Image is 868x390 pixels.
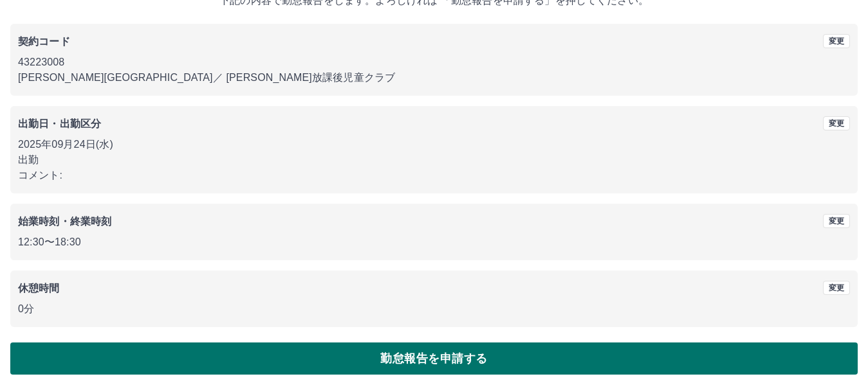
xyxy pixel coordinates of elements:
[823,34,850,48] button: 変更
[18,216,111,227] b: 始業時刻・終業時刻
[18,301,850,317] p: 0分
[18,137,850,152] p: 2025年09月24日(水)
[18,235,850,250] p: 12:30 〜 18:30
[18,168,850,183] p: コメント:
[18,152,850,168] p: 出勤
[10,342,858,375] button: 勤怠報告を申請する
[18,36,70,47] b: 契約コード
[823,214,850,228] button: 変更
[18,70,850,85] p: [PERSON_NAME][GEOGRAPHIC_DATA] ／ [PERSON_NAME]放課後児童クラブ
[18,118,101,129] b: 出勤日・出勤区分
[823,116,850,130] button: 変更
[18,55,850,70] p: 43223008
[823,281,850,295] button: 変更
[18,283,60,294] b: 休憩時間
